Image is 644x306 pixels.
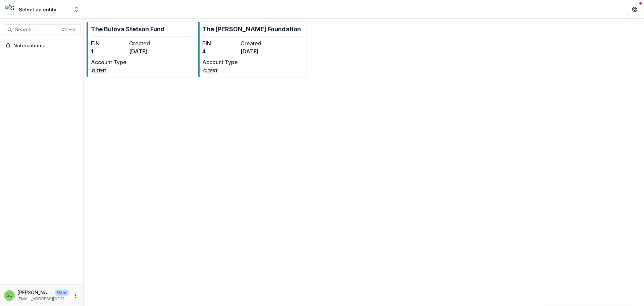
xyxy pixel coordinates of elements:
p: [PERSON_NAME] [17,289,52,296]
a: The Bulova Stetson FundEIN1Created[DATE]Account TypeCLIENT [87,21,195,77]
div: Select an entity [19,6,56,13]
span: Notifications [13,43,78,49]
dt: Created [129,39,165,47]
a: The [PERSON_NAME] FoundationEIN4Created[DATE]Account TypeCLIENT [198,21,307,77]
dt: Account Type [202,58,238,66]
div: Sonia Cavalli [7,293,12,298]
p: User [55,290,69,296]
dd: [DATE] [129,47,165,55]
button: Search... [3,24,81,35]
p: [EMAIL_ADDRESS][DOMAIN_NAME] [17,296,69,302]
button: More [71,292,79,300]
dd: 1 [91,47,126,55]
dt: Created [240,39,276,47]
div: Ctrl + K [60,26,76,33]
dd: [DATE] [240,47,276,55]
code: CLIENT [91,67,107,74]
span: Search... [15,27,57,33]
dd: 4 [202,47,238,55]
code: CLIENT [202,67,218,74]
dt: EIN [91,39,126,47]
p: The [PERSON_NAME] Foundation [202,25,301,34]
dt: Account Type [91,58,126,66]
button: Notifications [3,40,81,51]
img: Select an entity [5,4,16,15]
button: Open entity switcher [72,3,81,16]
p: The Bulova Stetson Fund [91,25,165,34]
button: Get Help [628,3,641,16]
dt: EIN [202,39,238,47]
